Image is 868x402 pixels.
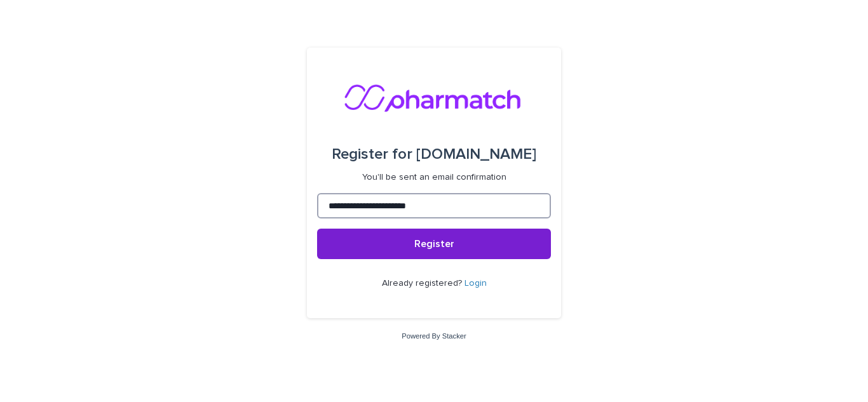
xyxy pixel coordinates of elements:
[332,147,412,162] span: Register for
[362,172,506,183] p: You'll be sent an email confirmation
[465,279,487,288] a: Login
[317,229,551,259] button: Register
[332,137,536,172] div: [DOMAIN_NAME]
[344,78,524,116] img: nMxkRIEURaCxZB0ULbfH
[402,332,466,340] a: Powered By Stacker
[382,279,465,288] span: Already registered?
[414,239,454,249] span: Register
